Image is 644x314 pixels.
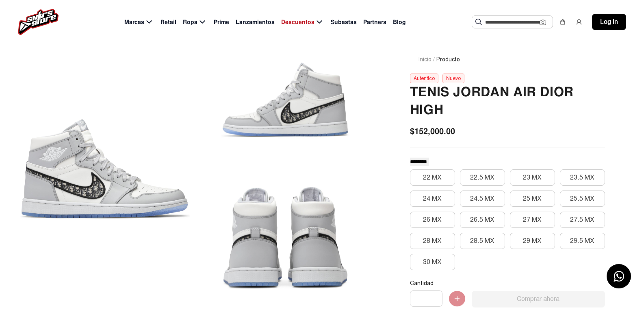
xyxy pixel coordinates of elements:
[410,254,455,270] button: 30 MX
[433,55,435,64] span: /
[436,55,460,64] span: Producto
[331,18,357,26] span: Subastas
[560,233,605,249] button: 29.5 MX
[510,212,555,228] button: 27 MX
[560,169,605,186] button: 23.5 MX
[560,191,605,207] button: 25.5 MX
[475,19,482,25] img: Buscar
[393,18,406,26] span: Blog
[214,18,229,26] span: Prime
[600,17,618,27] span: Log in
[460,169,505,186] button: 22.5 MX
[410,191,455,207] button: 24 MX
[410,83,605,119] h2: Tenis Jordan Air Dior High
[160,18,176,26] span: Retail
[410,74,438,83] div: Autentico
[18,9,59,35] img: logo
[460,191,505,207] button: 24.5 MX
[410,125,455,137] span: $152,000.00
[236,18,275,26] span: Lanzamientos
[510,233,555,249] button: 29 MX
[183,18,197,26] span: Ropa
[410,233,455,249] button: 28 MX
[442,74,464,83] div: Nuevo
[410,169,455,186] button: 22 MX
[418,56,432,63] a: Inicio
[124,18,144,26] span: Marcas
[410,212,455,228] button: 26 MX
[559,19,566,25] img: shopping
[472,291,605,307] button: Comprar ahora
[576,19,582,25] img: user
[510,191,555,207] button: 25 MX
[460,212,505,228] button: 26.5 MX
[460,233,505,249] button: 28.5 MX
[560,212,605,228] button: 27.5 MX
[363,18,386,26] span: Partners
[540,19,546,26] img: Cámara
[410,280,605,287] p: Cantidad
[510,169,555,186] button: 23 MX
[281,18,314,26] span: Descuentos
[449,291,465,307] img: Agregar al carrito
